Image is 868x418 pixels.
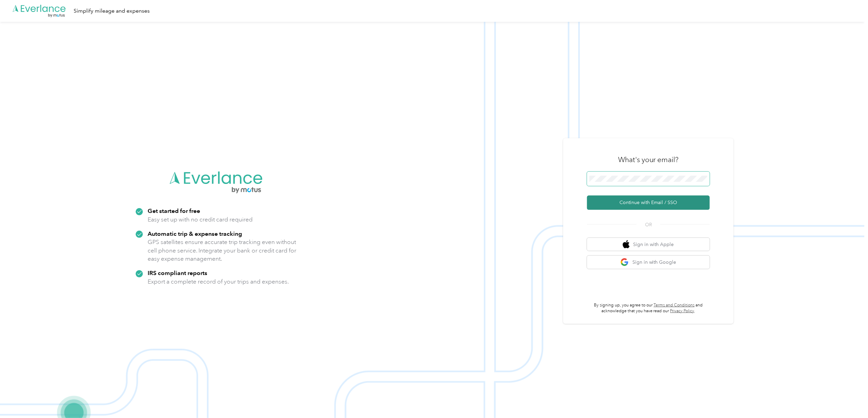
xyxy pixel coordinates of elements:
[587,302,710,314] p: By signing up, you agree to our and acknowledge that you have read our .
[148,269,207,276] strong: IRS compliant reports
[623,240,630,249] img: apple logo
[587,256,710,269] button: google logoSign in with Google
[587,196,710,210] button: Continue with Email / SSO
[148,277,289,286] p: Export a complete record of your trips and expenses.
[670,308,694,314] a: Privacy Policy
[148,238,297,263] p: GPS satellites ensure accurate trip tracking even without cell phone service. Integrate your bank...
[637,221,660,228] span: OR
[618,155,679,164] h3: What's your email?
[74,7,150,15] div: Simplify mileage and expenses
[620,258,629,266] img: google logo
[148,230,242,237] strong: Automatic trip & expense tracking
[148,215,253,224] p: Easy set up with no credit card required
[148,207,200,214] strong: Get started for free
[587,238,710,251] button: apple logoSign in with Apple
[654,303,695,308] a: Terms and Conditions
